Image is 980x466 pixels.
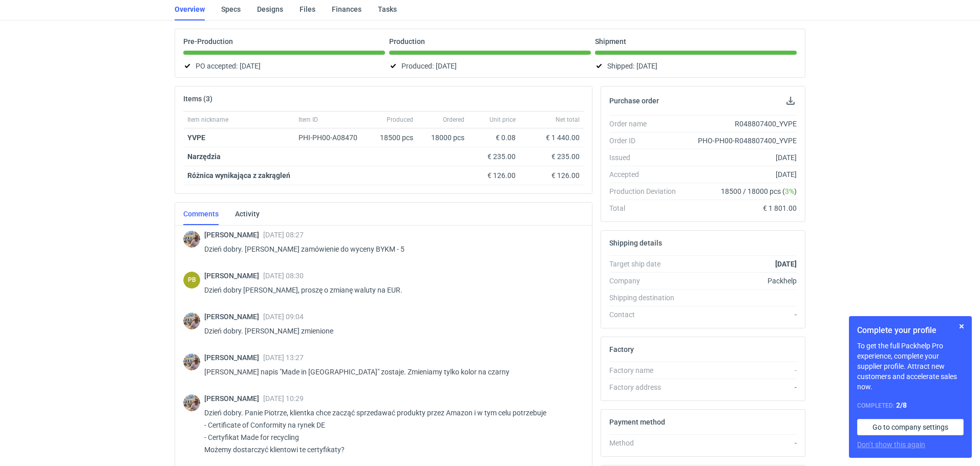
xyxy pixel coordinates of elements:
span: [DATE] 08:27 [263,231,304,239]
div: € 126.00 [473,170,516,181]
div: Shipped: [595,60,797,72]
div: Contact [609,309,684,320]
div: Packhelp [684,276,797,286]
div: Order ID [609,136,684,146]
span: Unit price [489,116,516,124]
div: Factory address [609,382,684,392]
div: € 235.00 [473,151,516,162]
div: Production Deviation [609,186,684,196]
a: Comments [183,203,219,225]
span: [DATE] 10:29 [263,394,304,403]
div: [DATE] [684,169,797,180]
button: Don’t show this again [857,439,925,450]
strong: Narzędzia [187,152,221,161]
div: Accepted [609,169,684,180]
span: [DATE] [636,60,657,72]
div: 18500 pcs [371,128,417,147]
span: [DATE] [240,60,261,72]
div: Shipping destination [609,293,684,303]
h2: Factory [609,345,634,353]
div: Produced: [389,60,591,72]
span: [DATE] 08:30 [263,272,304,280]
span: [PERSON_NAME] [204,353,263,362]
span: [PERSON_NAME] [204,394,263,403]
span: [DATE] 13:27 [263,353,304,362]
span: [DATE] 09:04 [263,313,304,321]
div: Order name [609,119,684,129]
div: Target ship date [609,259,684,269]
span: [PERSON_NAME] [204,231,263,239]
div: € 126.00 [524,170,580,181]
h2: Purchase order [609,97,659,105]
div: PHI-PH00-A08470 [299,132,367,143]
div: Issued [609,152,684,163]
span: 3% [785,187,794,195]
p: Pre-Production [183,37,233,46]
div: Method [609,438,684,448]
span: Item nickname [187,116,228,124]
strong: Różnica wynikająca z zakrągleń [187,171,290,180]
div: 18000 pcs [417,128,468,147]
div: € 1 801.00 [684,203,797,213]
h2: Shipping details [609,239,662,247]
div: - [684,382,797,392]
h2: Payment method [609,418,665,426]
h2: Items (3) [183,95,212,103]
div: Total [609,203,684,213]
div: Piotr Bożek [183,272,200,289]
div: - [684,438,797,448]
img: Michał Palasek [183,394,200,411]
a: YVPE [187,134,205,142]
span: [PERSON_NAME] [204,313,263,321]
button: Skip for now [955,320,968,332]
strong: [DATE] [775,260,797,268]
div: € 1 440.00 [524,132,580,143]
a: Activity [235,203,260,225]
figcaption: PB [183,272,200,289]
div: R048807400_YVPE [684,119,797,129]
div: - [684,365,797,375]
span: Item ID [299,116,318,124]
div: [DATE] [684,152,797,163]
span: Ordered [443,116,464,124]
button: Download PO [784,95,797,107]
span: Produced [387,116,413,124]
span: [DATE] [436,60,457,72]
p: [PERSON_NAME] napis "Made in [GEOGRAPHIC_DATA]" zostaje. Zmieniamy tylko kolor na czarny [204,366,576,378]
img: Michał Palasek [183,353,200,370]
div: - [684,309,797,320]
img: Michał Palasek [183,231,200,248]
p: Dzień dobry [PERSON_NAME], proszę o zmianę waluty na EUR. [204,284,576,296]
span: 18500 / 18000 pcs ( ) [721,186,797,196]
div: Company [609,276,684,286]
div: Completed: [857,400,964,411]
div: PO accepted: [183,60,385,72]
strong: 2 / 8 [896,401,907,409]
div: Factory name [609,365,684,375]
p: Production [389,37,425,46]
p: Dzień dobry. Panie Piotrze, klientka chce zacząć sprzedawać produkty przez Amazon i w tym celu po... [204,407,576,456]
p: Shipment [595,37,626,46]
img: Michał Palasek [183,313,200,329]
p: To get the full Packhelp Pro experience, complete your supplier profile. Attract new customers an... [857,341,964,392]
div: € 235.00 [524,151,580,162]
p: Dzień dobry. [PERSON_NAME] zmienione [204,325,576,337]
p: Dzień dobry. [PERSON_NAME] zamówienie do wyceny BYKM - 5 [204,243,576,255]
div: PHO-PH00-R048807400_YVPE [684,136,797,146]
a: Go to company settings [857,419,964,435]
div: € 0.08 [473,132,516,143]
span: [PERSON_NAME] [204,272,263,280]
span: Net total [556,116,580,124]
h1: Complete your profile [857,324,964,337]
